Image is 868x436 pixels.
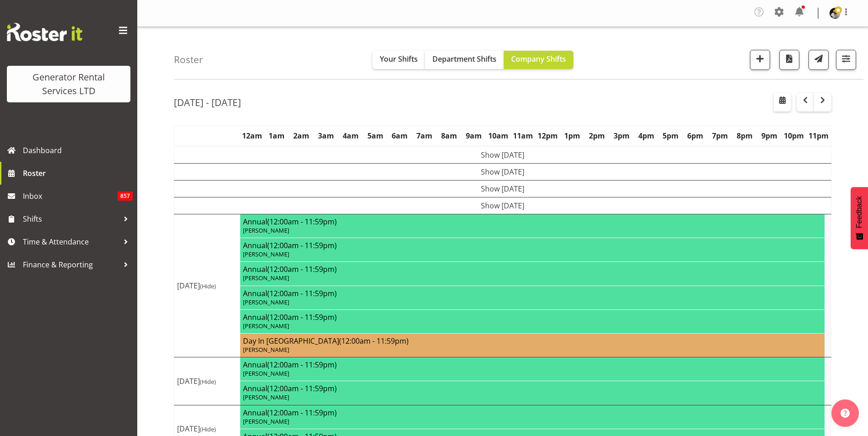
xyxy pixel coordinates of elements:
[240,126,264,147] th: 12am
[609,126,634,147] th: 3pm
[174,214,240,357] td: [DATE]
[372,51,425,69] button: Your Shifts
[200,425,216,433] span: (Hide)
[339,336,409,346] span: (12:00am - 11:59pm)
[200,378,216,386] span: (Hide)
[267,288,337,298] span: (12:00am - 11:59pm)
[243,274,289,282] span: [PERSON_NAME]
[634,126,658,147] th: 4pm
[243,417,289,425] span: [PERSON_NAME]
[658,126,683,147] th: 5pm
[174,197,831,214] td: Show [DATE]
[174,357,240,405] td: [DATE]
[584,126,609,147] th: 2pm
[264,126,289,147] th: 1am
[267,217,337,227] span: (12:00am - 11:59pm)
[243,298,289,306] span: [PERSON_NAME]
[267,264,337,274] span: (12:00am - 11:59pm)
[174,54,203,65] h4: Roster
[388,126,412,147] th: 6am
[243,241,822,250] h4: Annual
[267,312,337,322] span: (12:00am - 11:59pm)
[243,408,822,417] h4: Annual
[560,126,585,147] th: 1pm
[23,189,118,203] span: Inbox
[535,126,560,147] th: 12pm
[425,51,504,69] button: Department Shifts
[809,50,829,70] button: Send a list of all shifts for the selected filtered period to all rostered employees.
[7,23,82,41] img: Rosterit website logo
[708,126,733,147] th: 7pm
[267,408,337,418] span: (12:00am - 11:59pm)
[830,8,841,19] img: andrew-crenfeldtab2e0c3de70d43fd7286f7b271d34304.png
[782,126,806,147] th: 10pm
[16,70,121,98] div: Generator Rental Services LTD
[732,126,757,147] th: 8pm
[243,250,289,258] span: [PERSON_NAME]
[174,146,831,164] td: Show [DATE]
[243,346,289,354] span: [PERSON_NAME]
[314,126,339,147] th: 3am
[750,50,770,70] button: Add a new shift
[243,265,822,274] h4: Annual
[267,383,337,393] span: (12:00am - 11:59pm)
[267,240,337,250] span: (12:00am - 11:59pm)
[23,258,119,271] span: Finance & Reporting
[118,191,133,201] span: 857
[243,384,822,393] h4: Annual
[806,126,831,147] th: 11pm
[243,369,289,378] span: [PERSON_NAME]
[23,166,133,180] span: Roster
[851,187,868,249] button: Feedback - Show survey
[511,126,535,147] th: 11am
[683,126,708,147] th: 6pm
[504,51,573,69] button: Company Shifts
[486,126,511,147] th: 10am
[243,322,289,330] span: [PERSON_NAME]
[432,54,496,64] span: Department Shifts
[380,54,418,64] span: Your Shifts
[23,144,133,157] span: Dashboard
[774,93,791,112] button: Select a specific date within the roster.
[338,126,363,147] th: 4am
[243,360,822,369] h4: Annual
[363,126,388,147] th: 5am
[836,50,856,70] button: Filter Shifts
[757,126,782,147] th: 9pm
[23,212,119,226] span: Shifts
[511,54,566,64] span: Company Shifts
[841,409,850,418] img: help-xxl-2.png
[243,393,289,401] span: [PERSON_NAME]
[461,126,486,147] th: 9am
[243,226,289,234] span: [PERSON_NAME]
[779,50,799,70] button: Download a PDF of the roster according to the set date range.
[243,289,822,298] h4: Annual
[200,282,216,290] span: (Hide)
[437,126,462,147] th: 8am
[23,235,119,249] span: Time & Attendance
[243,217,822,226] h4: Annual
[267,360,337,370] span: (12:00am - 11:59pm)
[174,181,831,197] td: Show [DATE]
[174,96,241,108] h2: [DATE] - [DATE]
[289,126,314,147] th: 2am
[243,313,822,322] h4: Annual
[174,164,831,181] td: Show [DATE]
[412,126,437,147] th: 7am
[243,336,822,346] h4: Day In [GEOGRAPHIC_DATA]
[855,196,863,228] span: Feedback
